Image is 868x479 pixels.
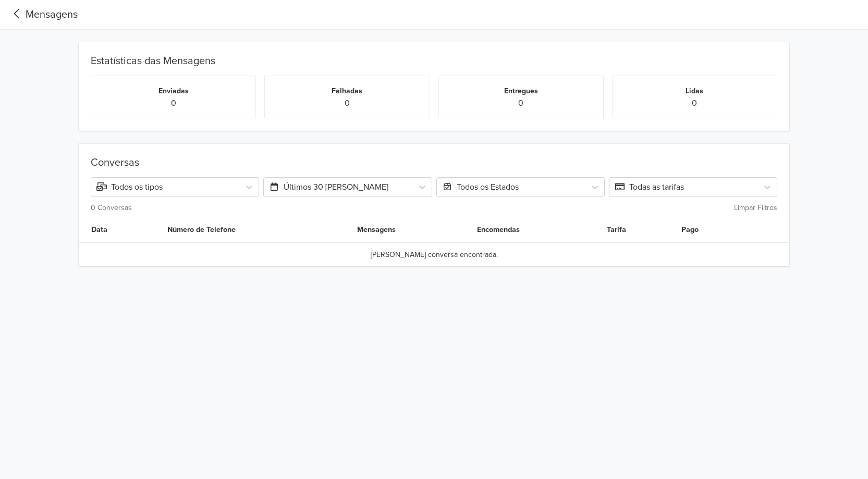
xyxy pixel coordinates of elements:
[91,156,777,173] div: Conversas
[734,203,777,212] small: Limpar Filtros
[601,218,675,242] th: Tarifa
[332,87,362,95] small: Falhadas
[91,203,132,212] small: 0 Conversas
[100,97,247,109] p: 0
[675,218,745,242] th: Pago
[504,87,538,95] small: Entregues
[273,97,421,109] p: 0
[269,182,388,192] span: Últimos 30 [PERSON_NAME]
[351,218,471,242] th: Mensagens
[447,97,595,109] p: 0
[161,218,351,242] th: Número de Telefone
[96,182,163,192] span: Todos os tipos
[158,87,189,95] small: Enviadas
[686,87,703,95] small: Lidas
[442,182,519,192] span: Todos os Estados
[471,218,601,242] th: Encomendas
[8,7,78,22] a: Mensagens
[371,249,498,260] span: [PERSON_NAME] conversa encontrada.
[87,42,781,71] div: Estatísticas das Mensagens
[79,218,161,242] th: Data
[615,182,684,192] span: Todas as tarifas
[621,97,768,109] p: 0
